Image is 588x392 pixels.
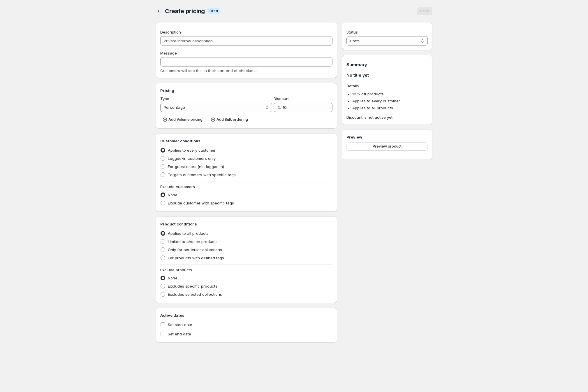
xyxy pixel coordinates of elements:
span: Applies to every customer [168,148,216,153]
button: Preview product [346,142,428,150]
span: Add Volume pricing [168,117,203,122]
input: Private internal description [160,36,332,45]
span: Type [160,96,169,101]
span: For guest users (not logged in) [168,164,224,169]
span: Draft [210,9,218,13]
h3: Details [346,83,428,89]
span: Message [160,51,177,55]
span: 10 % off products [352,92,384,96]
span: Add Bulk ordering [216,117,248,122]
h3: Pricing [160,87,332,93]
span: Logged-in customers only [168,156,216,161]
span: Status [346,30,358,34]
span: Discount [274,96,290,101]
span: Applies to all products [168,231,209,236]
span: Only for particular collections [168,247,222,252]
h1: Summary [346,62,428,68]
h3: Customer conditions [160,138,332,144]
h3: Active dates [160,312,332,318]
h1: No title yet [346,72,428,78]
span: None [168,192,177,197]
span: None [168,276,177,280]
span: % [277,105,281,110]
span: Set end date [168,332,191,336]
span: For products with defined tags [168,256,224,260]
button: Add Volume pricing [160,116,206,124]
span: Create pricing [165,8,205,15]
span: Exclude customers [160,184,195,189]
span: Description [160,30,181,34]
span: Targets customers with specific tags [168,172,236,177]
span: Discount is not active yet [346,114,428,120]
button: Add Bulk ordering [208,116,251,124]
span: Exclude customer with specific tags [168,201,234,205]
span: Exclude products [160,267,192,272]
span: Excludes specific products [168,284,217,288]
h3: Product conditions [160,221,332,227]
span: Preview product [373,144,402,149]
span: Applies to every customer [352,99,400,103]
span: Customers will see this in their cart and at checkout. [160,68,257,73]
span: Limited to chosen products [168,239,218,244]
span: Applies to all products [352,106,393,110]
span: Excludes selected collections [168,292,222,297]
span: Set start date [168,322,192,327]
h3: Preview [346,134,428,140]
